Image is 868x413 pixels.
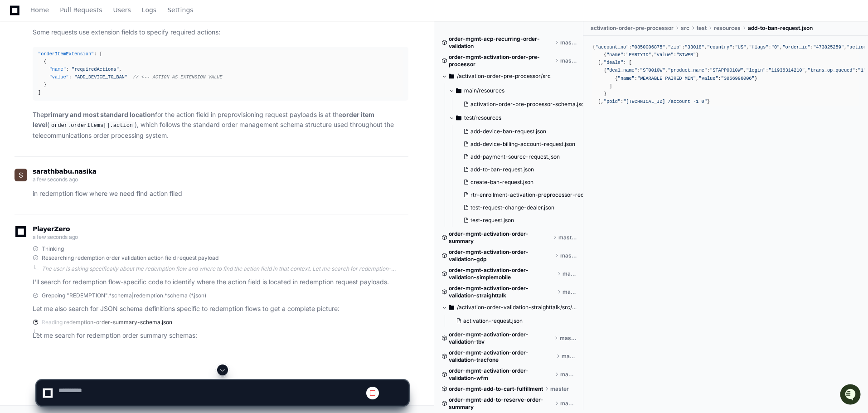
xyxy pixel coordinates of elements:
span: main/resources [464,87,504,94]
span: "[TECHNICAL_ID] /account -1 0" [623,98,707,104]
span: order-mgmt-activation-order-pre-processor [449,53,553,68]
div: { : , : , : , : , : , : , : [ { : , : } ], : [ { : , : , : , : , : , : , : [ { : , : } ] } ], : } [592,44,859,106]
p: I'll search for redemption flow-specific code to identify where the action field is located in re... [33,277,408,287]
button: main/resources [449,83,584,98]
p: Let me search for redemption order summary schemas: [33,330,408,341]
p: Some requests use extension fields to specify required actions: [33,27,408,38]
svg: Directory [456,112,461,123]
span: add-to-ban-request.json [748,24,813,32]
p: The for the action field in preprovisioning request payloads is at the ( ), which follows the sta... [33,110,408,141]
span: "WEARABLE_PAIRED_MIN" [637,75,696,81]
span: master [558,234,577,241]
span: Settings [167,7,193,13]
span: src [681,24,689,32]
button: test-request.json [460,214,586,227]
span: a few seconds ago [33,233,78,240]
span: : [69,74,72,80]
span: order-mgmt-activation-order-summary [449,230,552,245]
span: master [560,252,577,259]
span: "orderItemExtension" [38,51,94,57]
button: activation-request.json [452,315,572,327]
span: Reading redemption-order-summary-schema.json [42,319,172,326]
span: resources [714,24,741,32]
span: activation-order-pre-processor [591,24,674,32]
span: "0850006875" [632,44,665,50]
span: rtr-enrollment-activation-preprocessor-request.json [470,191,606,199]
code: order.orderItems[].action [49,121,135,130]
span: activation-request.json [463,317,523,325]
span: PlayerZero [33,226,70,232]
span: order-mgmt-activation-order-validation-simplemobile [449,267,556,281]
span: : [66,67,69,72]
span: Pylon [90,121,110,128]
span: add-payment-source-request.json [470,153,560,160]
span: } [44,82,46,87]
span: "11936314210" [769,68,805,73]
img: 1756235613930-3d25f9e4-fa56-45dd-b3ad-e072dfbd1548 [9,94,25,110]
span: "order_id" [782,44,810,50]
span: test [697,24,707,32]
span: /activation-order-pre-processor/src [457,73,551,80]
span: "deal_name" [606,68,637,73]
span: order-mgmt-activation-order-validation-straighttalk [449,285,555,299]
a: Powered byPylon [64,121,110,128]
button: Start new chat [154,97,165,107]
img: PlayerZero [9,35,27,53]
span: order-mgmt-activation-order-validation-tracfone [449,349,554,364]
span: "0" [771,44,780,50]
span: "name" [49,67,66,72]
span: "name" [606,52,623,58]
span: "value" [698,75,718,81]
button: test/resources [449,111,584,125]
span: // <-- ACTION AS EXTENSION VALUE [133,74,223,80]
span: /activation-order-validation-straighttalk/src/test/resources [457,304,577,311]
span: activation-order-pre-processor-schema.json [470,101,587,108]
span: : [94,51,97,57]
span: Thinking [42,245,64,253]
span: "33018" [685,44,704,50]
span: create-ban-request.json [470,179,533,186]
span: "473825259" [813,44,844,50]
div: We're available if you need us! [31,103,115,110]
span: test-request-change-dealer.json [470,204,554,211]
span: master [560,39,577,46]
span: Home [30,7,49,13]
span: "trans_op_queued" [808,68,855,73]
span: "3056996006" [721,75,755,81]
span: test-request.json [470,217,514,224]
span: "requiredActions" [72,67,119,72]
div: Welcome [9,63,165,77]
svg: Directory [449,71,454,82]
span: [ [100,51,102,57]
button: add-device-ban-request.json [460,125,586,138]
span: Pull Requests [60,7,102,13]
svg: Directory [456,85,461,96]
span: "name" [618,75,635,81]
button: test-request-change-dealer.json [460,201,586,214]
span: order-mgmt-activation-order-validation-gdp [449,248,553,263]
span: "ADD_DEVICE_TO_BAN" [74,74,127,80]
span: add-device-ban-request.json [470,128,546,135]
div: The user is asking specifically about the redemption flow and where to find the action field in t... [42,265,408,272]
span: Users [113,7,131,13]
button: create-ban-request.json [460,176,586,189]
button: add-device-billing-account-request.json [460,138,586,151]
span: master [562,353,577,360]
iframe: Open customer support [839,383,863,408]
span: "value" [49,74,69,80]
span: Researching redemption order validation action field request payload [42,254,218,262]
span: "value" [654,52,674,58]
span: Logs [142,7,156,13]
button: activation-order-pre-processor-schema.json [460,98,586,111]
button: add-to-ban-request.json [460,163,586,176]
span: "STWEB" [676,52,696,58]
span: master [563,288,577,296]
span: "PARTYID" [626,52,651,58]
span: a few seconds ago [33,176,78,183]
span: "flags" [749,44,768,50]
div: Start new chat [31,94,149,103]
span: "STAPP0010W" [710,68,743,73]
span: master [560,57,577,64]
span: add-to-ban-request.json [470,166,534,173]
